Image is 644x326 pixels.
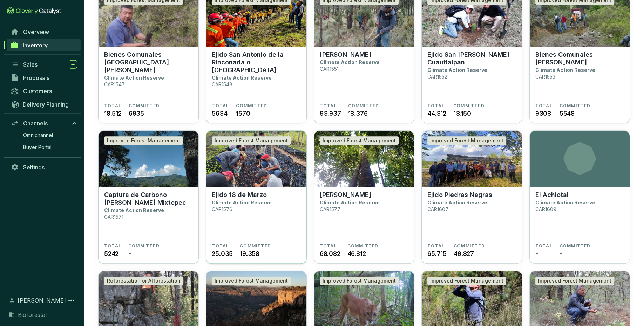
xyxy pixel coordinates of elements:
p: Ejido Piedras Negras [427,191,492,199]
p: CAR1577 [320,206,340,212]
a: Overview [7,26,81,38]
span: TOTAL [427,244,445,249]
span: COMMITTED [453,103,484,109]
p: CAR1553 [535,74,555,80]
p: Climate Action Reserve [427,200,487,206]
p: CAR1571 [104,214,123,220]
span: TOTAL [535,103,553,109]
span: TOTAL [212,103,229,109]
a: Ejido Piedras NegrasImproved Forest ManagementEjido Piedras NegrasClimate Action ReserveCAR1607TO... [421,131,522,264]
span: 46.812 [347,249,366,259]
span: Proposals [23,74,49,81]
p: [PERSON_NAME] [320,51,371,59]
p: Captura de Carbono [PERSON_NAME] Mixtepec [104,191,193,207]
a: Ejido 18 de MarzoImproved Forest ManagementEjido 18 de MarzoClimate Action ReserveCAR1576TOTAL25.... [206,131,306,264]
a: Channels [7,117,81,129]
img: Ejido 18 de Marzo [206,131,306,187]
span: COMMITTED [560,244,591,249]
span: - [560,249,562,259]
p: CAR1551 [320,66,339,72]
p: Climate Action Reserve [212,200,272,206]
div: Improved Forest Management [104,137,183,145]
span: TOTAL [535,244,553,249]
a: Ejido ChunhuhubImproved Forest Management[PERSON_NAME]Climate Action ReserveCAR1577TOTAL68.082COM... [314,131,414,264]
span: COMMITTED [347,244,379,249]
a: Captura de Carbono Forestal Asunción Mixtepec Improved Forest ManagementCaptura de Carbono [PERSO... [98,131,199,264]
span: 19.358 [240,249,259,259]
span: TOTAL [320,103,337,109]
img: Ejido Piedras Negras [422,131,522,187]
p: Climate Action Reserve [535,200,595,206]
span: 5242 [104,249,118,259]
p: CAR1576 [212,206,232,212]
span: - [535,249,538,259]
span: Overview [23,28,49,35]
p: Climate Action Reserve [104,75,164,81]
span: 68.082 [320,249,340,259]
div: Improved Forest Management [320,137,399,145]
span: Delivery Planning [23,101,69,108]
p: Climate Action Reserve [535,67,595,73]
span: COMMITTED [560,103,591,109]
img: Ejido Chunhuhub [314,131,414,187]
span: 5634 [212,109,227,118]
p: Ejido San Antonio de la Rinconada o [GEOGRAPHIC_DATA] [212,51,300,74]
p: Climate Action Reserve [320,60,380,66]
p: Bienes Comunales [GEOGRAPHIC_DATA][PERSON_NAME] [104,51,193,74]
div: Improved Forest Management [535,277,614,285]
p: CAR1609 [535,206,556,212]
span: [PERSON_NAME] [18,296,66,305]
img: Captura de Carbono Forestal Asunción Mixtepec [99,131,198,187]
span: 93.937 [320,109,341,118]
p: CAR1607 [427,206,448,212]
a: Omnichannel [20,130,81,141]
span: COMMITTED [236,103,267,109]
p: CAR1547 [104,82,125,88]
span: TOTAL [212,244,229,249]
a: Sales [7,59,81,70]
p: Ejido 18 de Marzo [212,191,267,199]
p: CAR1548 [212,82,232,88]
span: Omnichannel [23,132,53,139]
p: Climate Action Reserve [320,200,380,206]
p: Climate Action Reserve [104,208,164,213]
a: El AchiotalClimate Action ReserveCAR1609TOTAL-COMMITTED- [529,131,630,264]
a: Customers [7,85,81,97]
span: COMMITTED [129,103,160,109]
span: Settings [23,164,45,171]
p: CAR1552 [427,74,447,80]
a: Inventory [7,39,81,51]
span: COMMITTED [240,244,271,249]
span: Channels [23,120,48,127]
span: 65.715 [427,249,447,259]
span: TOTAL [104,103,121,109]
span: 18.376 [348,109,368,118]
div: Improved Forest Management [212,137,291,145]
span: COMMITTED [454,244,485,249]
div: Improved Forest Management [212,277,291,285]
span: 1570 [236,109,250,118]
a: Settings [7,161,81,173]
span: Buyer Portal [23,144,52,151]
span: Customers [23,88,52,95]
a: Buyer Portal [20,142,81,152]
a: Proposals [7,72,81,84]
p: Bienes Comunales [PERSON_NAME] [535,51,624,67]
span: 18.512 [104,109,122,118]
span: Inventory [23,42,48,49]
span: Sales [23,61,38,68]
span: 13.150 [453,109,471,118]
span: 25.035 [212,249,233,259]
span: COMMITTED [348,103,379,109]
div: Improved Forest Management [320,277,399,285]
span: TOTAL [320,244,337,249]
span: COMMITTED [128,244,160,249]
p: Climate Action Reserve [427,67,487,73]
div: Reforestation or Afforestation [104,277,183,285]
div: Improved Forest Management [427,277,506,285]
a: Delivery Planning [7,99,81,110]
span: 9308 [535,109,551,118]
span: 49.827 [454,249,474,259]
span: Bioforestal [18,311,47,319]
div: Improved Forest Management [427,137,506,145]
